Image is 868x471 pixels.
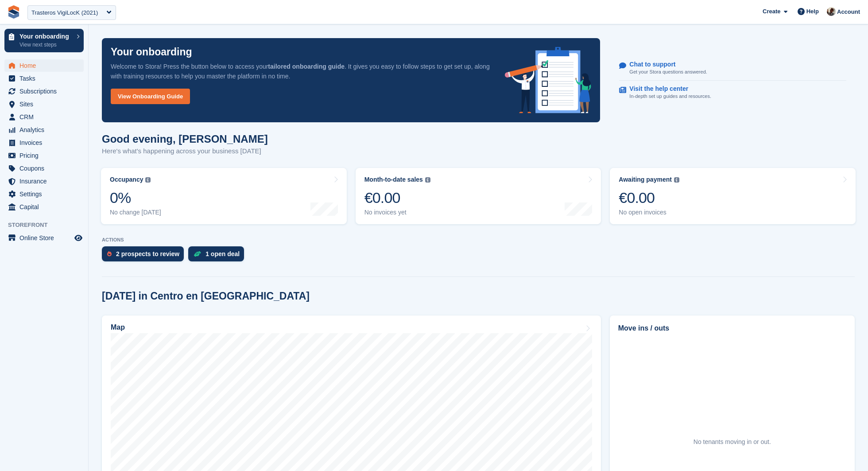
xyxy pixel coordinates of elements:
[19,162,73,175] span: Coupons
[4,124,84,136] a: menu
[102,133,268,145] h1: Good evening, [PERSON_NAME]
[4,29,84,52] a: Your onboarding View next steps
[188,246,248,266] a: 1 open deal
[19,85,73,97] span: Subscriptions
[619,209,679,216] div: No open invoices
[19,98,73,110] span: Sites
[268,63,345,70] strong: tailored onboarding guide
[364,189,430,207] div: €0.00
[31,8,98,17] div: Trasteros VigiLocK (2021)
[111,89,190,104] a: View Onboarding Guide
[111,47,192,57] p: Your onboarding
[19,149,73,162] span: Pricing
[19,59,73,72] span: Home
[505,47,592,113] img: onboarding-info-6c161a55d2c0e0a8cae90662b2fe09162a5109e8cc188191df67fb4f79e88e88.svg
[4,136,84,149] a: menu
[111,62,491,81] p: Welcome to Stora! Press the button below to access your . It gives you easy to follow steps to ge...
[425,177,430,183] img: icon-info-grey-7440780725fd019a000dd9b08b2336e03edf1995a4989e88bcd33f0948082b44.svg
[102,146,268,156] p: Here's what's happening across your business [DATE]
[19,201,73,213] span: Capital
[694,437,771,447] div: No tenants moving in or out.
[837,8,860,16] span: Account
[110,189,161,207] div: 0%
[610,168,856,224] a: Awaiting payment €0.00 No open invoices
[102,290,310,302] h2: [DATE] in Centro en [GEOGRAPHIC_DATA]
[8,221,88,230] span: Storefront
[194,251,201,257] img: deal-1b604bf984904fb50ccaf53a9ad4b4a5d6e5aea283cecdc64d6e3604feb123c2.svg
[110,176,143,183] div: Occupancy
[101,168,347,224] a: Occupancy 0% No change [DATE]
[619,176,672,183] div: Awaiting payment
[619,81,846,105] a: Visit the help center In-depth set up guides and resources.
[629,68,707,76] p: Get your Stora questions answered.
[7,5,20,19] img: stora-icon-8386f47178a22dfd0bd8f6a31ec36ba5ce8667c1dd55bd0f319d3a0aa187defe.svg
[73,233,84,243] a: Preview store
[19,111,73,123] span: CRM
[19,72,73,85] span: Tasks
[619,56,846,81] a: Chat to support Get your Stora questions answered.
[19,232,73,244] span: Online Store
[145,177,151,183] img: icon-info-grey-7440780725fd019a000dd9b08b2336e03edf1995a4989e88bcd33f0948082b44.svg
[4,201,84,213] a: menu
[4,98,84,110] a: menu
[364,209,430,216] div: No invoices yet
[629,93,711,100] p: In-depth set up guides and resources.
[110,209,161,216] div: No change [DATE]
[618,323,846,334] h2: Move ins / outs
[19,175,73,187] span: Insurance
[4,188,84,200] a: menu
[4,111,84,123] a: menu
[19,33,72,39] p: Your onboarding
[19,124,73,136] span: Analytics
[356,168,601,224] a: Month-to-date sales €0.00 No invoices yet
[674,177,679,183] img: icon-info-grey-7440780725fd019a000dd9b08b2336e03edf1995a4989e88bcd33f0948082b44.svg
[102,246,188,266] a: 2 prospects to review
[4,162,84,175] a: menu
[763,7,780,16] span: Create
[4,175,84,187] a: menu
[111,323,125,331] h2: Map
[4,149,84,162] a: menu
[629,85,704,93] p: Visit the help center
[19,188,73,200] span: Settings
[4,232,84,244] a: menu
[205,250,240,257] div: 1 open deal
[364,176,423,183] div: Month-to-date sales
[116,250,179,257] div: 2 prospects to review
[4,72,84,85] a: menu
[629,61,700,68] p: Chat to support
[102,237,855,243] p: ACTIONS
[107,251,112,257] img: prospect-51fa495bee0391a8d652442698ab0144808aea92771e9ea1ae160a38d050c398.svg
[619,189,679,207] div: €0.00
[806,7,819,16] span: Help
[4,85,84,97] a: menu
[827,7,836,16] img: Patrick Blanc
[4,59,84,72] a: menu
[19,41,72,49] p: View next steps
[19,136,73,149] span: Invoices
